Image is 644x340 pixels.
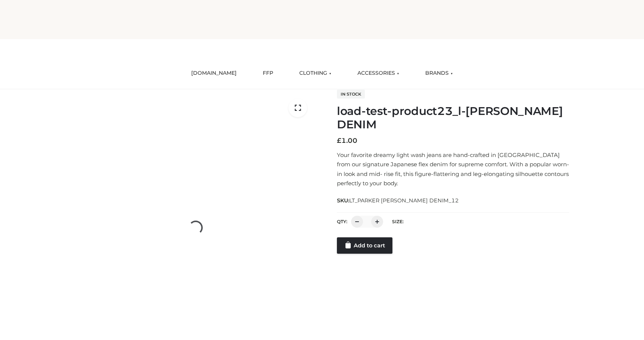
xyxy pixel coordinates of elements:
a: [DOMAIN_NAME] [186,65,242,81]
span: SKU: [337,196,460,205]
span: LT_PARKER [PERSON_NAME] DENIM_12 [349,197,459,204]
label: QTY: [337,219,347,224]
a: FFP [257,65,279,81]
a: BRANDS [420,65,458,81]
label: Size: [392,219,404,224]
bdi: 1.00 [337,137,357,145]
h1: load-test-product23_l-[PERSON_NAME] DENIM [337,105,569,131]
a: CLOTHING [294,65,337,81]
span: £ [337,137,341,145]
a: ACCESSORIES [352,65,405,81]
a: Add to cart [337,237,392,254]
p: Your favorite dreamy light wash jeans are hand-crafted in [GEOGRAPHIC_DATA] from our signature Ja... [337,150,569,188]
span: In stock [337,90,365,99]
